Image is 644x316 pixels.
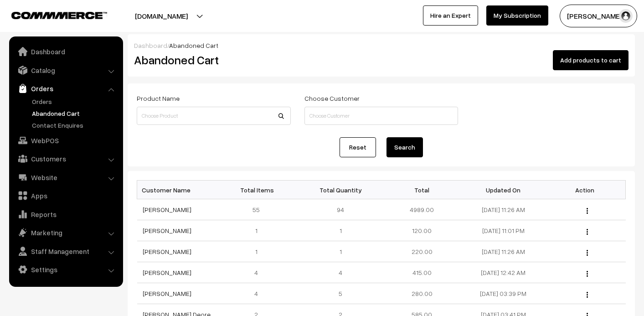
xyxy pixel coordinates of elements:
[218,220,300,241] td: 1
[560,5,637,27] button: [PERSON_NAME]…
[423,5,478,26] a: Hire an Expert
[463,199,544,220] td: [DATE] 11:26 AM
[218,262,300,283] td: 4
[300,220,381,241] td: 1
[134,41,167,49] a: Dashboard
[11,43,120,60] a: Dashboard
[381,199,463,220] td: 4989.00
[304,93,360,103] label: Choose Customer
[11,80,120,97] a: Orders
[381,262,463,283] td: 415.00
[11,9,91,20] a: COMMMERCE
[143,227,191,234] a: [PERSON_NAME]
[300,181,381,199] th: Total Quantity
[30,109,120,118] a: Abandoned Cart
[143,206,191,213] a: [PERSON_NAME]
[463,283,544,304] td: [DATE] 03:39 PM
[587,292,588,298] img: Menu
[587,229,588,235] img: Menu
[11,261,120,278] a: Settings
[103,5,220,27] button: [DOMAIN_NAME]
[137,107,291,125] input: Choose Product
[300,262,381,283] td: 4
[587,271,588,277] img: Menu
[218,199,300,220] td: 55
[137,181,219,199] th: Customer Name
[381,241,463,262] td: 220.00
[381,181,463,199] th: Total
[587,208,588,214] img: Menu
[11,224,120,241] a: Marketing
[137,93,180,103] label: Product Name
[134,53,290,67] h2: Abandoned Cart
[381,283,463,304] td: 280.00
[486,5,548,26] a: My Subscription
[587,250,588,256] img: Menu
[143,269,191,276] a: [PERSON_NAME]
[304,107,459,125] input: Choose Customer
[340,137,376,157] a: Reset
[11,206,120,223] a: Reports
[11,12,107,19] img: COMMMERCE
[134,41,629,50] div: /
[381,220,463,241] td: 120.00
[11,243,120,259] a: Staff Management
[544,181,626,199] th: Action
[218,283,300,304] td: 4
[218,241,300,262] td: 1
[30,97,120,106] a: Orders
[386,137,423,157] button: Search
[463,241,544,262] td: [DATE] 11:26 AM
[30,120,120,130] a: Contact Enquires
[169,41,218,49] span: Abandoned Cart
[300,241,381,262] td: 1
[11,132,120,149] a: WebPOS
[553,50,629,70] button: Add products to cart
[463,181,544,199] th: Updated On
[300,283,381,304] td: 5
[11,150,120,167] a: Customers
[300,199,381,220] td: 94
[218,181,300,199] th: Total Items
[143,290,191,297] a: [PERSON_NAME]
[463,262,544,283] td: [DATE] 12:42 AM
[143,248,191,255] a: [PERSON_NAME]
[11,169,120,186] a: Website
[11,62,120,78] a: Catalog
[11,187,120,204] a: Apps
[619,9,633,23] img: user
[463,220,544,241] td: [DATE] 11:01 PM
